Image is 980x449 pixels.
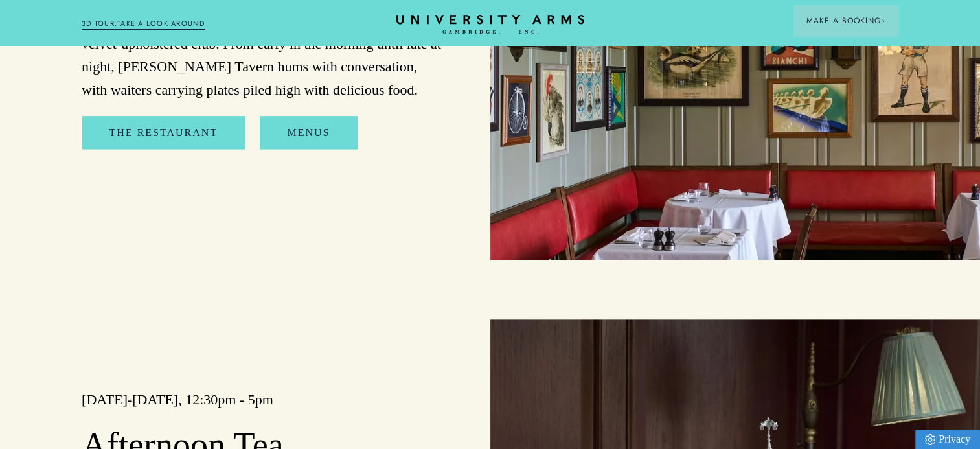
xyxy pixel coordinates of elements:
button: Make a BookingArrow icon [793,5,898,36]
span: Make a Booking [806,15,885,27]
a: The Restaurant [82,116,245,150]
a: Home [396,15,584,35]
img: Privacy [925,434,935,445]
img: Arrow icon [881,19,885,23]
h3: [DATE]-[DATE], 12:30pm - 5pm [82,390,445,409]
a: Menus [260,116,357,150]
a: 3D TOUR:TAKE A LOOK AROUND [82,18,205,30]
a: Privacy [915,430,980,449]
